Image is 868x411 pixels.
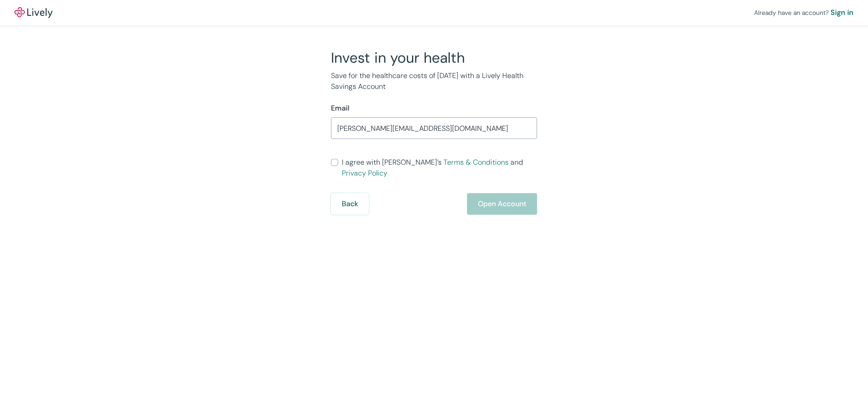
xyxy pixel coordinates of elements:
h2: Invest in your health [331,49,537,67]
span: I agree with [PERSON_NAME]’s and [342,157,537,179]
a: LivelyLively [14,7,52,18]
button: Back [331,193,369,215]
a: Privacy Policy [342,168,387,178]
label: Email [331,103,349,114]
a: Sign in [830,7,854,18]
img: Lively [14,7,52,18]
p: Save for the healthcare costs of [DATE] with a Lively Health Savings Account [331,70,537,92]
a: Terms & Conditions [443,157,509,167]
div: Already have an account? [754,7,854,18]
